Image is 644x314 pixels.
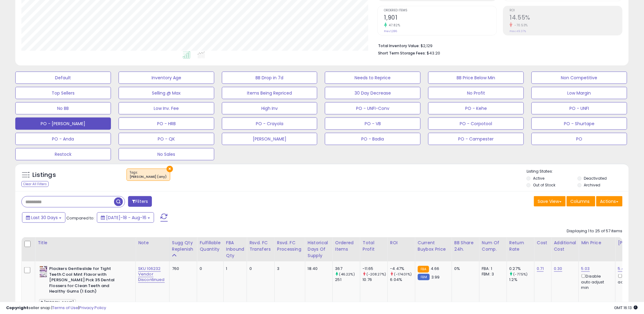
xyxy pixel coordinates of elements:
[325,102,421,114] button: PO - UNFI-Conv
[618,266,626,272] a: 5.41
[38,240,133,246] div: Title
[431,266,440,271] span: 4.66
[384,14,497,22] h2: 1,901
[308,240,330,259] div: Historical Days Of Supply
[418,266,429,273] small: FBA
[532,133,627,145] button: PO
[335,266,360,271] div: 367
[454,266,475,271] div: 0%
[222,72,318,84] button: BB Drop in 7d
[308,266,328,271] div: 18.40
[418,240,449,252] div: Current Buybox Price
[172,266,193,271] div: 760
[200,240,221,252] div: Fulfillable Quantity
[339,272,355,277] small: (46.22%)
[167,166,173,172] button: ×
[226,266,242,271] div: 1
[15,102,111,114] button: No BB
[200,266,219,271] div: 0
[49,266,123,296] b: Plackers Gentleslide for Tight Teeth Cool Mint Flavor with [PERSON_NAME] Pick 35 Dental Flossers ...
[384,29,397,33] small: Prev: 1,286
[581,240,613,246] div: Min Price
[169,237,197,261] th: Please note that this number is a calculation based on your required days of coverage and your ve...
[596,196,623,207] button: Actions
[532,102,627,114] button: PO - UNFI
[6,305,106,311] div: seller snap | |
[367,272,386,277] small: (-208.27%)
[249,240,272,252] div: Rsvd. FC Transfers
[390,277,415,282] div: 6.04%
[510,29,526,33] small: Prev: 49.37%
[431,274,440,280] span: 3.99
[15,133,111,145] button: PO - Anda
[390,240,413,246] div: ROI
[384,9,497,12] span: Ordered Items
[428,87,524,99] button: No Profit
[325,118,421,130] button: PO - VB
[325,72,421,84] button: Needs to Reprice
[454,240,477,252] div: BB Share 24h.
[335,277,360,282] div: 251
[130,175,167,179] div: [PERSON_NAME] (any)
[532,87,627,99] button: Low Margin
[6,305,28,311] strong: Copyright
[427,50,440,56] span: $43.20
[584,182,601,188] label: Archived
[222,102,318,114] button: High Inv
[119,148,214,160] button: No Sales
[52,305,78,311] a: Terms of Use
[428,118,524,130] button: PO - Corpotool
[22,212,65,223] button: Last 30 Days
[21,181,49,187] div: Clear All Filters
[428,133,524,145] button: PO - Campester
[363,266,388,271] div: -11.65
[138,266,165,283] a: SKU 106232 Vendor Discontinued
[335,240,358,252] div: Ordered Items
[571,198,590,204] span: Columns
[15,72,111,84] button: Default
[428,102,524,114] button: PO - Kehe
[390,266,415,271] div: -4.47%
[510,14,622,22] h2: 14.55%
[387,23,400,28] small: 47.82%
[394,272,412,277] small: (-174.01%)
[130,170,167,179] span: Tags :
[510,240,532,252] div: Return Rate
[39,266,48,278] img: 513uok3zGwL._SL40_.jpg
[15,148,111,160] button: Restock
[66,215,94,221] span: Compared to:
[513,272,528,277] small: (-77.5%)
[222,87,318,99] button: Items Being Repriced
[567,228,623,234] div: Displaying 1 to 25 of 57 items
[510,9,622,12] span: ROI
[31,215,58,221] span: Last 30 Days
[15,118,111,130] button: PO - [PERSON_NAME]
[537,266,544,272] a: 0.71
[533,182,555,188] label: Out of Stock
[378,42,618,49] li: $2,129
[138,240,167,246] div: Note
[15,87,111,99] button: Top Sellers
[537,240,549,246] div: Cost
[567,196,595,207] button: Columns
[581,266,590,272] a: 5.03
[277,266,300,271] div: 3
[172,240,195,252] div: Sugg Qty Replenish
[249,266,270,271] div: 0
[510,266,534,271] div: 0.27%
[378,50,426,56] b: Short Term Storage Fees:
[226,240,245,259] div: FBA inbound Qty
[554,240,576,252] div: Additional Cost
[128,196,152,207] button: Filters
[119,118,214,130] button: PO - HRB
[532,72,627,84] button: Non Competitive
[581,273,611,290] div: Disable auto adjust min
[532,118,627,130] button: PO - Shurtape
[119,102,214,114] button: Low Inv. Fee
[106,215,146,221] span: [DATE]-18 - Aug-16
[97,212,154,223] button: [DATE]-18 - Aug-16
[325,133,421,145] button: PO - Badia
[325,87,421,99] button: 30 Day Decrease
[119,133,214,145] button: PO - QK
[119,72,214,84] button: Inventory Age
